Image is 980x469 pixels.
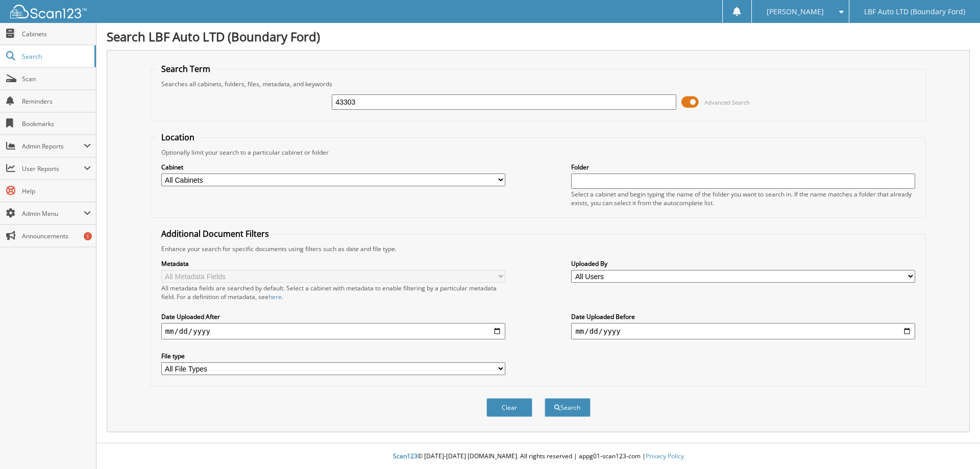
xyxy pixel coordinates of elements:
input: start [161,323,505,339]
input: end [571,323,915,339]
span: Scan123 [393,452,418,460]
legend: Location [156,132,200,143]
span: Bookmarks [22,119,91,128]
label: Cabinet [161,163,505,171]
a: Privacy Policy [646,452,684,460]
a: here [268,292,282,301]
div: Optionally limit your search to a particular cabinet or folder [156,148,921,157]
span: Search [22,52,89,61]
span: Advanced Search [704,98,750,106]
div: Select a cabinet and begin typing the name of the folder you want to search in. If the name match... [571,190,915,207]
span: Cabinets [22,30,91,38]
span: User Reports [22,164,84,173]
span: [PERSON_NAME] [767,9,824,15]
h1: Search LBF Auto LTD (Boundary Ford) [107,28,970,45]
div: All metadata fields are searched by default. Select a cabinet with metadata to enable filtering b... [161,284,505,301]
span: Help [22,187,91,195]
div: Searches all cabinets, folders, files, metadata, and keywords [156,80,921,88]
legend: Search Term [156,63,215,75]
label: Date Uploaded Before [571,312,915,321]
label: Uploaded By [571,259,915,268]
div: © [DATE]-[DATE] [DOMAIN_NAME]. All rights reserved | appg01-scan123-com | [96,444,980,469]
button: Clear [486,398,532,417]
div: 1 [84,232,92,240]
span: Announcements [22,232,91,240]
label: File type [161,352,505,360]
button: Search [545,398,591,417]
span: LBF Auto LTD (Boundary Ford) [864,9,965,15]
span: Admin Reports [22,142,84,151]
label: Metadata [161,259,505,268]
div: Enhance your search for specific documents using filters such as date and file type. [156,244,921,253]
span: Admin Menu [22,209,84,218]
legend: Additional Document Filters [156,228,274,239]
span: Scan [22,75,91,83]
label: Date Uploaded After [161,312,505,321]
span: Reminders [22,97,91,106]
img: scan123-logo-white.svg [10,5,87,18]
label: Folder [571,163,915,171]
